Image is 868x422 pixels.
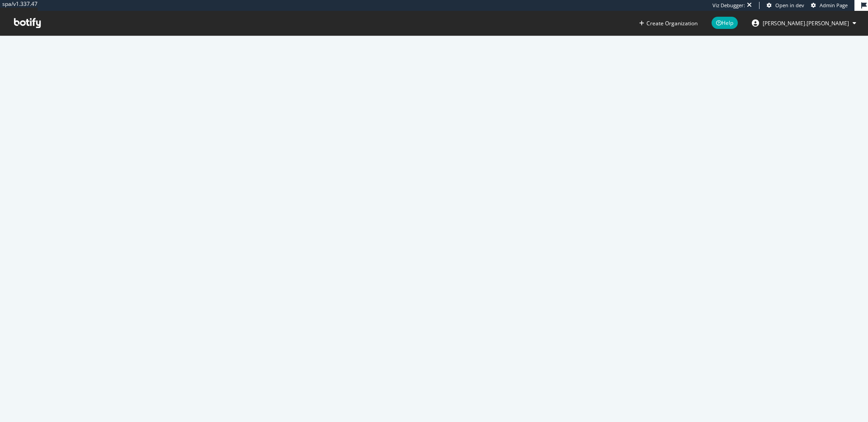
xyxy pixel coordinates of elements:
div: Viz Debugger: [712,2,745,9]
span: joe.mcdonald [763,19,849,27]
button: [PERSON_NAME].[PERSON_NAME] [745,16,863,30]
a: Open in dev [767,2,804,9]
button: Create Organization [639,19,698,28]
a: Admin Page [811,2,848,9]
span: Admin Page [820,2,848,9]
span: Help [712,17,738,29]
span: Open in dev [775,2,804,9]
